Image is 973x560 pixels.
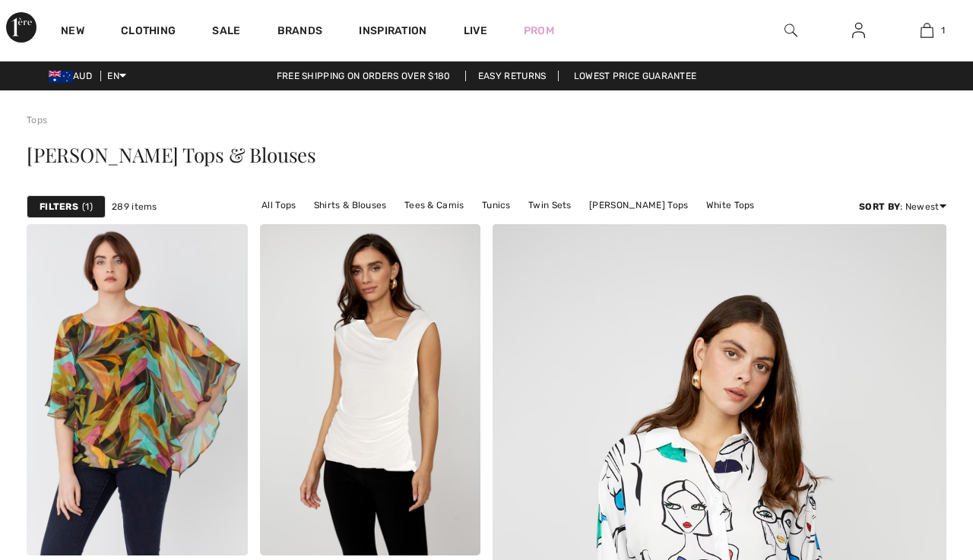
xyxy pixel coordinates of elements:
[464,23,487,39] a: Live
[521,195,579,215] a: Twin Sets
[212,24,240,40] a: Sale
[852,21,865,40] img: My Info
[107,71,126,81] span: EN
[893,21,960,40] a: 1
[82,200,93,214] span: 1
[465,71,559,81] a: Easy Returns
[859,200,946,214] div: : Newest
[61,24,84,40] a: New
[397,195,472,215] a: Tees & Camis
[265,71,463,81] a: Free shipping on orders over $180
[112,200,157,214] span: 289 items
[40,200,78,214] strong: Filters
[27,224,248,555] img: Flowy Sleeveless Floral Pullover Style 256238. Aqua/pink
[699,195,762,215] a: White Tops
[562,71,709,81] a: Lowest Price Guarantee
[941,24,945,37] span: 1
[49,71,73,83] img: Australian Dollar
[359,24,426,40] span: Inspiration
[582,195,696,215] a: [PERSON_NAME] Tops
[27,141,316,168] span: [PERSON_NAME] Tops & Blouses
[254,195,303,215] a: All Tops
[6,12,36,43] img: 1ère Avenue
[524,23,554,39] a: Prom
[474,195,518,215] a: Tunics
[483,215,597,235] a: [PERSON_NAME] Tops
[921,21,933,40] img: My Bag
[784,21,797,40] img: search the website
[121,24,176,40] a: Clothing
[277,24,323,40] a: Brands
[306,195,395,215] a: Shirts & Blouses
[859,201,900,212] strong: Sort By
[840,21,877,40] a: Sign In
[418,215,481,235] a: Black Tops
[260,224,481,555] img: Chic Ruched Pullover Style 256009. Off White
[27,115,47,125] a: Tops
[49,71,98,81] span: AUD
